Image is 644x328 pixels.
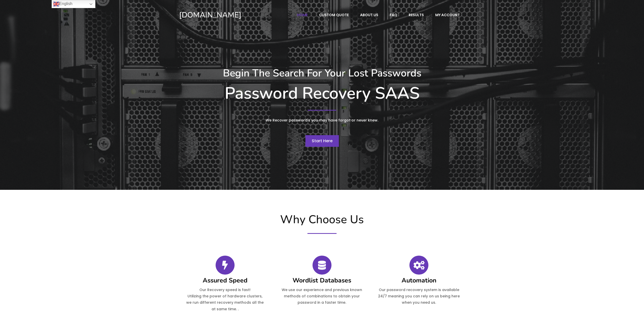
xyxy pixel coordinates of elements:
a: Home [292,10,313,20]
a: About Us [355,10,384,20]
h2: Why Choose Us [177,213,468,227]
span: Start Here [312,138,333,144]
p: Our password recovery system is available 24/7 meaning you can rely on us being here when you nee... [378,287,460,306]
a: FAQ [384,10,403,20]
span: Results [409,13,424,17]
a: [DOMAIN_NAME] [179,10,276,20]
p: Our Recovery speed is fast! Utilizing the power of hardware clusters, we run different recovery m... [184,287,266,312]
a: Start Here [305,135,339,147]
span: About Us [360,13,378,17]
h4: Assured Speed [184,277,266,284]
img: en [53,1,59,7]
span: My account [435,13,460,17]
h3: Begin The Search For Your Lost Passwords [179,67,465,79]
h4: Wordlist Databases [281,277,363,284]
h4: Automation [378,277,460,284]
h1: Password Recovery SAAS [179,84,465,103]
a: My account [430,10,465,20]
span: FAQ [390,13,397,17]
p: We Recover password's you may have forgot or never knew. [227,117,417,124]
a: Custom Quote [314,10,354,20]
span: Home [297,13,308,17]
a: Results [403,10,429,20]
span: Custom Quote [319,13,349,17]
p: We use our experience and previous known methods of combinations to obtain your password in a fas... [281,287,363,306]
